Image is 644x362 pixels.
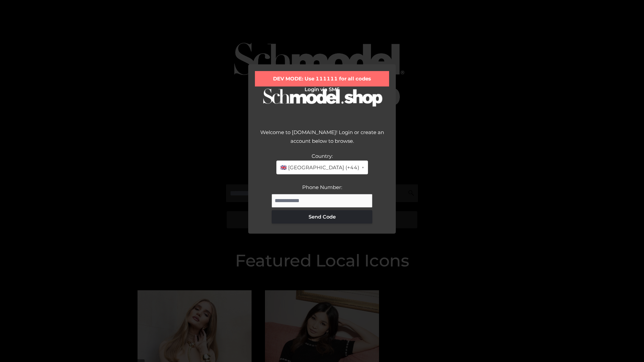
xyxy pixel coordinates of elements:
[302,184,342,190] label: Phone Number:
[255,128,389,152] div: Welcome to [DOMAIN_NAME]! Login or create an account below to browse.
[280,163,359,172] span: 🇬🇧 [GEOGRAPHIC_DATA] (+44)
[312,153,333,159] label: Country:
[272,210,372,224] button: Send Code
[255,86,389,93] h2: Login via SMS
[255,71,389,86] div: DEV MODE: Use 111111 for all codes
